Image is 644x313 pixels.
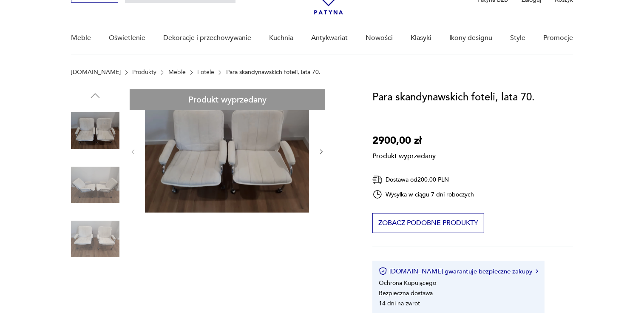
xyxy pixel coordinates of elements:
[163,22,251,54] a: Dekoracje i przechowywanie
[269,22,293,54] a: Kuchnia
[510,22,525,54] a: Style
[197,69,214,76] a: Fotele
[372,89,535,105] h1: Para skandynawskich foteli, lata 70.
[372,174,474,185] div: Dostawa od 200,00 PLN
[543,22,573,54] a: Promocje
[168,69,186,76] a: Meble
[372,149,436,161] p: Produkt wyprzedany
[109,22,145,54] a: Oświetlenie
[536,269,538,273] img: Ikona strzałki w prawo
[71,69,121,76] a: [DOMAIN_NAME]
[372,189,474,199] div: Wysyłka w ciągu 7 dni roboczych
[379,267,538,276] button: [DOMAIN_NAME] gwarantuje bezpieczne zakupy
[132,69,156,76] a: Produkty
[366,22,393,54] a: Nowości
[379,289,433,297] li: Bezpieczna dostawa
[71,22,91,54] a: Meble
[379,267,387,276] img: Ikona certyfikatu
[379,279,436,287] li: Ochrona Kupującego
[311,22,348,54] a: Antykwariat
[372,133,436,149] p: 2900,00 zł
[379,299,420,307] li: 14 dni na zwrot
[226,69,321,76] p: Para skandynawskich foteli, lata 70.
[372,174,383,185] img: Ikona dostawy
[411,22,431,54] a: Klasyki
[372,213,484,233] button: Zobacz podobne produkty
[449,22,492,54] a: Ikony designu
